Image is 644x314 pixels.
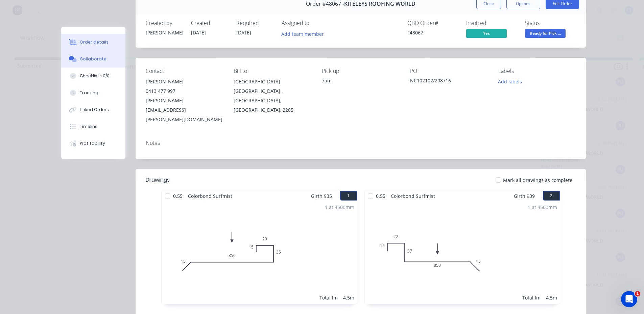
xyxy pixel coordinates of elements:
div: Notes [146,140,576,146]
button: Timeline [61,118,125,135]
span: [DATE] [236,29,251,36]
span: Order #48067 - [306,1,344,7]
div: [GEOGRAPHIC_DATA] , [GEOGRAPHIC_DATA], [GEOGRAPHIC_DATA], 2285 [234,86,311,115]
span: 0.55 [373,191,388,201]
div: 4.5m [343,294,354,301]
button: Add team member [282,29,328,38]
button: Profitability [61,135,125,152]
div: Created [191,20,228,26]
div: Tracking [80,90,98,96]
div: Contact [146,68,223,74]
div: Timeline [80,124,98,130]
div: Assigned to [282,20,349,26]
div: Total lm [319,294,338,301]
div: Order details [80,39,109,45]
div: 0158503520151 at 4500mmTotal lm4.5m [162,201,357,304]
span: Mark all drawings as complete [503,177,572,184]
button: Linked Orders [61,101,125,118]
span: Girth 939 [514,191,535,201]
button: Collaborate [61,51,125,68]
div: Profitability [80,140,105,147]
div: Created by [146,20,183,26]
div: Labels [498,68,576,74]
div: Checklists 0/0 [80,73,110,79]
span: 0.55 [170,191,185,201]
div: [PERSON_NAME][EMAIL_ADDRESS][PERSON_NAME][DOMAIN_NAME] [146,96,223,124]
button: Add labels [495,77,526,86]
span: KITELEYS ROOFING WORLD [344,1,415,7]
button: Add team member [278,29,327,38]
button: Order details [61,34,125,51]
span: Girth 935 [311,191,332,201]
div: [PERSON_NAME] [146,77,223,86]
span: [DATE] [191,29,206,36]
div: Drawings [146,176,170,184]
div: [PERSON_NAME]0413 477 997[PERSON_NAME][EMAIL_ADDRESS][PERSON_NAME][DOMAIN_NAME] [146,77,223,124]
div: Linked Orders [80,107,109,113]
div: Pick up [322,68,399,74]
div: NC102102/208716 [410,77,487,86]
div: Invoiced [466,20,517,26]
div: Collaborate [80,56,106,62]
div: 0413 477 997 [146,86,223,96]
div: 1 at 4500mm [528,204,557,211]
button: Tracking [61,84,125,101]
button: Ready for Pick ... [525,29,566,39]
div: [GEOGRAPHIC_DATA][GEOGRAPHIC_DATA] , [GEOGRAPHIC_DATA], [GEOGRAPHIC_DATA], 2285 [234,77,311,115]
div: F48067 [407,29,458,36]
div: [GEOGRAPHIC_DATA] [234,77,311,86]
button: 2 [543,191,560,201]
div: QBO Order # [407,20,458,26]
span: 1 [635,291,640,296]
div: Required [236,20,273,26]
div: 7am [322,77,399,84]
div: Status [525,20,576,26]
span: Ready for Pick ... [525,29,566,37]
span: Colorbond Surfmist [388,191,438,201]
div: PO [410,68,487,74]
button: 1 [340,191,357,201]
div: [PERSON_NAME] [146,29,183,36]
div: 0152237850151 at 4500mmTotal lm4.5m [364,201,560,304]
div: 1 at 4500mm [325,204,354,211]
div: 4.5m [546,294,557,301]
div: Total lm [522,294,541,301]
span: Colorbond Surfmist [185,191,235,201]
iframe: Intercom live chat [621,291,637,307]
span: Yes [466,29,507,37]
button: Checklists 0/0 [61,68,125,84]
div: Bill to [234,68,311,74]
